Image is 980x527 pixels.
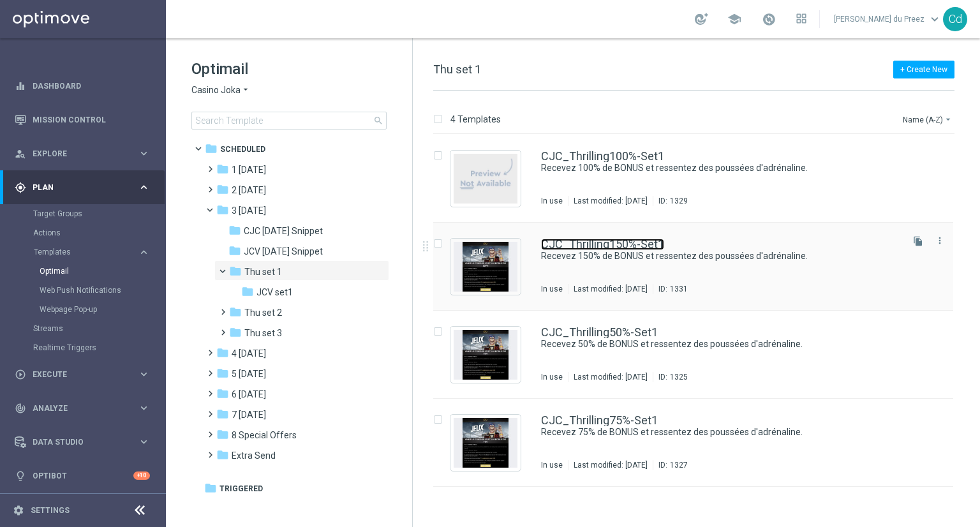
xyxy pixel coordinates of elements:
[138,368,150,380] i: keyboard_arrow_right
[670,460,688,470] div: 1327
[40,266,133,276] a: Optimail
[420,311,977,399] div: Press SPACE to select this row.
[454,330,517,380] img: 1325.jpeg
[216,387,229,400] i: folder
[893,61,954,78] button: + Create New
[653,372,688,382] div: ID:
[14,437,151,447] button: Data Studio keyboard_arrow_right
[541,250,870,262] a: Recevez 150% de BONUS et ressentez des poussées d'adrénaline.
[216,449,229,461] i: folder
[138,147,150,160] i: keyboard_arrow_right
[31,507,70,514] a: Settings
[14,369,151,380] button: play_circle_outline Execute keyboard_arrow_right
[204,482,217,494] i: folder
[216,346,229,359] i: folder
[34,248,125,256] span: Templates
[14,471,151,481] div: lightbulb Optibot +10
[33,459,133,493] a: Optibot
[216,204,229,216] i: folder
[232,205,266,216] span: 3 Thursday
[541,460,563,470] div: In use
[33,184,138,191] span: Plan
[15,470,26,482] i: lightbulb
[433,63,481,76] span: Thu set 1
[14,81,151,91] button: equalizer Dashboard
[33,371,138,378] span: Execute
[935,235,945,246] i: more_vert
[228,224,241,237] i: folder
[15,80,26,92] i: equalizer
[244,266,282,278] span: Thu set 1
[191,84,241,96] span: Casino Joka
[228,244,241,257] i: folder
[541,327,658,338] a: CJC_Thrilling50%-Set1
[244,327,282,339] span: Thu set 3
[33,150,138,158] span: Explore
[244,225,323,237] span: CJC Thursday Snippet
[541,426,870,438] a: Recevez 75% de BONUS et ressentez des poussées d'adrénaline.
[191,112,387,130] input: Search Template
[943,114,953,124] i: arrow_drop_down
[420,223,977,311] div: Press SPACE to select this row.
[670,196,688,206] div: 1329
[568,196,653,206] div: Last modified: [DATE]
[232,184,266,196] span: 2 Wednesday
[229,326,242,339] i: folder
[928,12,942,26] span: keyboard_arrow_down
[14,149,151,159] button: person_search Explore keyboard_arrow_right
[670,372,688,382] div: 1325
[15,459,150,493] div: Optibot
[15,403,138,414] div: Analyze
[420,135,977,223] div: Press SPACE to select this row.
[13,505,24,516] i: settings
[913,236,923,246] i: file_copy
[541,250,900,262] div: Recevez 150% de BONUS et ressentez des poussées d'adrénaline.
[33,242,165,319] div: Templates
[40,300,165,319] div: Webpage Pop-up
[33,209,133,219] a: Target Groups
[33,223,165,242] div: Actions
[138,436,150,448] i: keyboard_arrow_right
[14,182,151,193] button: gps_fixed Plan keyboard_arrow_right
[14,403,151,413] div: track_changes Analyze keyboard_arrow_right
[670,284,688,294] div: 1331
[241,285,254,298] i: folder
[33,204,165,223] div: Target Groups
[15,403,26,414] i: track_changes
[14,115,151,125] button: Mission Control
[220,144,265,155] span: Scheduled
[244,307,282,318] span: Thu set 2
[216,163,229,175] i: folder
[40,281,165,300] div: Web Push Notifications
[541,284,563,294] div: In use
[15,103,150,137] div: Mission Control
[568,284,653,294] div: Last modified: [DATE]
[15,148,138,160] div: Explore
[33,323,133,334] a: Streams
[450,114,501,125] p: 4 Templates
[216,367,229,380] i: folder
[420,399,977,487] div: Press SPACE to select this row.
[454,154,517,204] img: noPreview.jpg
[541,338,870,350] a: Recevez 50% de BONUS et ressentez des poussées d'adrénaline.
[15,369,26,380] i: play_circle_outline
[15,182,26,193] i: gps_fixed
[216,183,229,196] i: folder
[33,338,165,357] div: Realtime Triggers
[653,284,688,294] div: ID:
[33,247,151,257] button: Templates keyboard_arrow_right
[454,418,517,468] img: 1327.jpeg
[454,242,517,292] img: 1331.jpeg
[40,262,165,281] div: Optimail
[229,306,242,318] i: folder
[15,69,150,103] div: Dashboard
[653,460,688,470] div: ID:
[541,162,900,174] div: Recevez 100% de BONUS et ressentez des poussées d'adrénaline.
[205,142,218,155] i: folder
[33,103,150,137] a: Mission Control
[133,471,150,480] div: +10
[40,285,133,295] a: Web Push Notifications
[229,265,242,278] i: folder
